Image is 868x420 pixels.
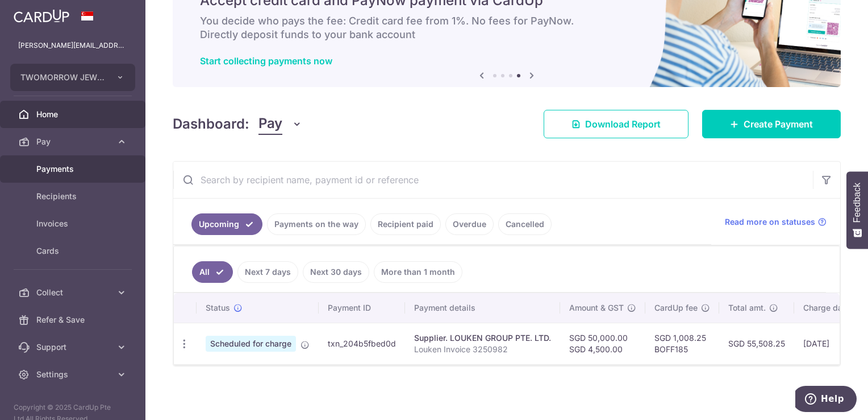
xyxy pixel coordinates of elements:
[645,323,719,364] td: SGD 1,008.25 BOFF185
[702,110,841,138] a: Create Payment
[544,110,688,138] a: Download Report
[258,113,282,135] span: Pay
[414,332,551,344] div: Supplier. LOUKEN GROUP PTE. LTD.
[20,72,105,83] span: TWOMORROW JEWELLERY PTE. LTD.
[852,183,862,223] span: Feedback
[258,113,302,135] button: Pay
[36,136,111,147] span: Pay
[370,213,441,235] a: Recipient paid
[36,369,111,380] span: Settings
[654,302,698,314] span: CardUp fee
[237,261,298,283] a: Next 7 days
[173,114,249,134] h4: Dashboard:
[14,9,69,23] img: CardUp
[803,302,850,314] span: Charge date
[36,191,111,202] span: Recipients
[36,314,111,326] span: Refer & Save
[200,14,813,42] h6: You decide who pays the fee: Credit card fee from 1%. No fees for PayNow. Directly deposit funds ...
[267,213,366,235] a: Payments on the way
[560,323,645,364] td: SGD 50,000.00 SGD 4,500.00
[725,216,815,228] span: Read more on statuses
[445,213,494,235] a: Overdue
[191,213,262,235] a: Upcoming
[36,163,111,175] span: Payments
[206,336,296,352] span: Scheduled for charge
[10,64,135,91] button: TWOMORROW JEWELLERY PTE. LTD.
[206,302,230,314] span: Status
[795,386,857,414] iframe: Opens a widget where you can find more information
[719,323,794,364] td: SGD 55,508.25
[374,261,462,283] a: More than 1 month
[36,341,111,353] span: Support
[585,117,661,131] span: Download Report
[36,109,111,120] span: Home
[569,302,624,314] span: Amount & GST
[36,218,111,229] span: Invoices
[498,213,552,235] a: Cancelled
[405,293,560,323] th: Payment details
[846,171,868,249] button: Feedback - Show survey
[303,261,369,283] a: Next 30 days
[18,40,127,51] p: [PERSON_NAME][EMAIL_ADDRESS][DOMAIN_NAME]
[414,344,551,355] p: Louken Invoice 3250982
[744,117,813,131] span: Create Payment
[173,162,813,198] input: Search by recipient name, payment id or reference
[200,55,332,67] a: Start collecting payments now
[319,323,405,364] td: txn_204b5fbed0d
[192,261,233,283] a: All
[725,216,827,228] a: Read more on statuses
[36,245,111,257] span: Cards
[36,287,111,298] span: Collect
[728,302,766,314] span: Total amt.
[319,293,405,323] th: Payment ID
